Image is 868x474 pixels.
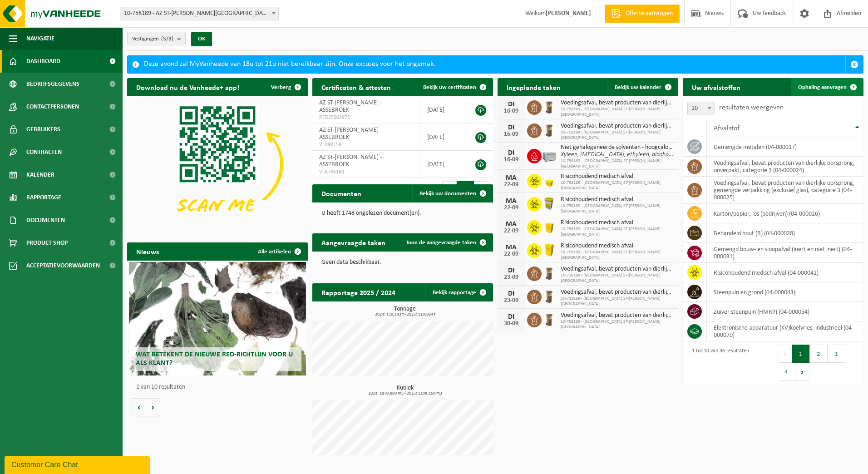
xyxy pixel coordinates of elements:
[132,398,146,416] button: Vorige
[502,251,520,257] div: 22-09
[502,297,520,304] div: 23-09
[561,180,674,191] span: 10-758189 - [GEOGRAPHIC_DATA] ST-[PERSON_NAME][GEOGRAPHIC_DATA]
[129,262,306,375] a: Wat betekent de nieuwe RED-richtlijn voor u als klant?
[707,157,863,177] td: voedingsafval, bevat producten van dierlijke oorsprong, onverpakt, categorie 3 (04-000024)
[810,345,828,363] button: 2
[264,78,307,96] button: Verberg
[778,345,792,363] button: Previous
[321,210,484,217] p: U heeft 1748 ongelezen document(en).
[542,99,557,114] img: WB-0140-HPE-BN-01
[420,96,465,123] td: [DATE]
[502,313,520,321] div: DI
[561,273,674,284] span: 10-758189 - [GEOGRAPHIC_DATA] ST-[PERSON_NAME][GEOGRAPHIC_DATA]
[561,99,674,107] span: Voedingsafval, bevat producten van dierlijke oorsprong, onverpakt, categorie 3
[683,78,750,96] h2: Uw afvalstoffen
[561,319,674,330] span: 10-758189 - [GEOGRAPHIC_DATA] ST-[PERSON_NAME][GEOGRAPHIC_DATA]
[498,78,570,96] h2: Ingeplande taken
[26,118,60,141] span: Gebruikers
[312,184,370,202] h2: Documenten
[26,254,100,277] span: Acceptatievoorwaarden
[561,144,674,151] span: Niet gehalogeneerde solventen - hoogcalorisch in kleinverpakking
[546,10,591,17] strong: [PERSON_NAME]
[317,312,493,317] span: 2024: 150,143 t - 2025: 110,864 t
[561,158,674,169] span: 10-758189 - [GEOGRAPHIC_DATA] ST-[PERSON_NAME][GEOGRAPHIC_DATA]
[26,186,61,209] span: Rapportage
[542,288,557,304] img: WB-0140-HPE-BN-01
[778,363,795,381] button: 4
[707,204,863,223] td: karton/papier, los (bedrijven) (04-000026)
[26,73,79,95] span: Bedrijfsgegevens
[561,196,674,203] span: Risicohoudend medisch afval
[707,177,863,204] td: voedingsafval, bevat producten van dierlijke oorsprong, gemengde verpakking (exclusief glas), cat...
[26,163,54,186] span: Kalender
[792,345,810,363] button: 1
[502,108,520,114] div: 16-09
[687,344,749,382] div: 1 tot 10 van 36 resultaten
[502,205,520,211] div: 22-09
[561,219,674,227] span: Risicohoudend medisch afval
[542,173,557,188] img: LP-SB-00030-HPE-22
[132,32,173,46] span: Vestigingen
[707,137,863,157] td: gemengde metalen (04-000017)
[502,321,520,327] div: 30-09
[615,84,661,90] span: Bekijk uw kalender
[707,243,863,263] td: gemengd bouw- en sloopafval (inert en niet inert) (04-000031)
[542,242,557,257] img: LP-SB-00060-HPE-22
[312,78,400,96] h2: Certificaten & attesten
[688,102,714,115] span: 10
[561,242,674,250] span: Risicohoudend medisch afval
[319,141,413,148] span: VLA901581
[714,125,740,132] span: Afvalstof
[319,127,382,141] span: AZ ST-[PERSON_NAME] - ASSEBROEK
[542,122,557,138] img: WB-0140-HPE-BN-01
[707,223,863,243] td: behandeld hout (B) (04-000028)
[502,174,520,182] div: MA
[317,391,493,396] span: 2024: 1870,880 m3 - 2025: 1109,160 m3
[26,95,79,118] span: Contactpersonen
[502,228,520,234] div: 22-09
[120,7,279,20] span: 10-758189 - AZ ST-LUCAS BRUGGE - ASSEBROEK
[26,141,62,163] span: Contracten
[502,274,520,281] div: 23-09
[319,168,413,176] span: VLA706163
[412,184,492,202] a: Bekijk uw documenten
[542,219,557,234] img: LP-SB-00050-HPE-22
[317,385,493,396] h3: Kubiek
[420,151,465,178] td: [DATE]
[561,123,674,130] span: Voedingsafval, bevat producten van dierlijke oorsprong, gemengde verpakking (exc...
[5,454,152,474] iframe: chat widget
[502,157,520,163] div: 16-09
[561,203,674,214] span: 10-758189 - [GEOGRAPHIC_DATA] ST-[PERSON_NAME][GEOGRAPHIC_DATA]
[502,290,520,297] div: DI
[26,232,68,254] span: Product Shop
[420,123,465,151] td: [DATE]
[317,306,493,317] h3: Tonnage
[26,50,60,73] span: Dashboard
[136,351,293,367] span: Wat betekent de nieuwe RED-richtlijn voor u als klant?
[687,102,715,115] span: 10
[312,233,395,251] h2: Aangevraagde taken
[502,267,520,274] div: DI
[561,173,674,180] span: Risicohoudend medisch afval
[127,78,248,96] h2: Download nu de Vanheede+ app!
[319,154,382,168] span: AZ ST-[PERSON_NAME] - ASSEBROEK
[425,283,492,301] a: Bekijk rapportage
[319,99,382,114] span: AZ ST-[PERSON_NAME] - ASSEBROEK
[502,101,520,108] div: DI
[191,32,212,46] button: OK
[502,221,520,228] div: MA
[26,209,65,232] span: Documenten
[136,384,303,390] p: 1 van 10 resultaten
[707,302,863,321] td: zuiver steenpuin (HMRP) (04-000054)
[312,283,404,301] h2: Rapportage 2025 / 2024
[26,27,54,50] span: Navigatie
[719,104,784,111] label: resultaten weergeven
[161,36,173,42] count: (3/3)
[795,363,809,381] button: Next
[561,266,674,273] span: Voedingsafval, bevat producten van dierlijke oorsprong, onverpakt, categorie 3
[502,124,520,131] div: DI
[319,114,413,121] span: RED25004975
[561,130,674,141] span: 10-758189 - [GEOGRAPHIC_DATA] ST-[PERSON_NAME][GEOGRAPHIC_DATA]
[399,233,492,252] a: Toon de aangevraagde taken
